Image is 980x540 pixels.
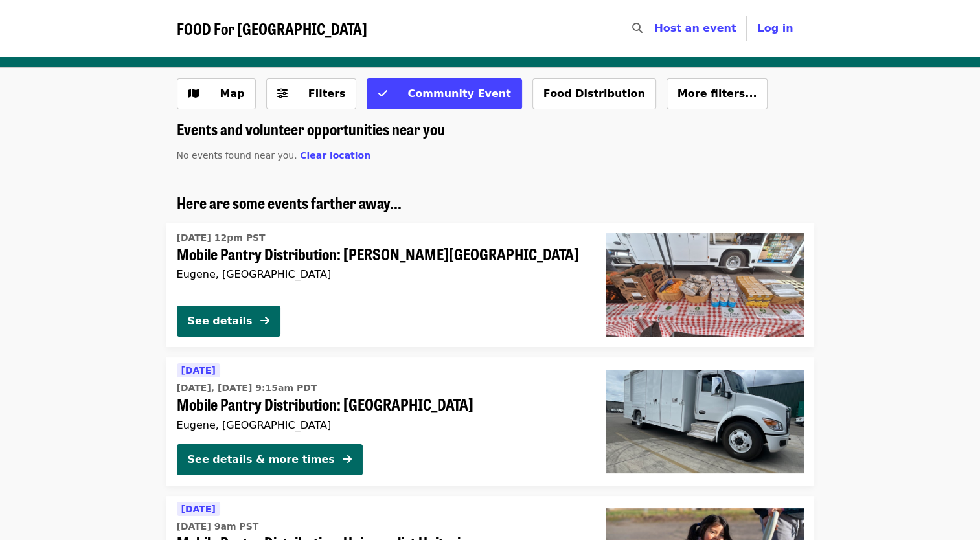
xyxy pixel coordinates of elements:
span: [DATE] [181,365,216,376]
img: Mobile Pantry Distribution: Bethel School District organized by FOOD For Lane County [606,370,804,473]
i: map icon [188,87,199,100]
span: Community Event [407,87,510,100]
span: More filters... [678,87,757,100]
i: sliders-h icon [277,87,288,100]
button: Show map view [177,78,256,109]
time: [DATE], [DATE] 9:15am PDT [177,381,317,395]
img: Mobile Pantry Distribution: Sheldon Community Center organized by FOOD For Lane County [606,233,804,337]
a: See details for "Mobile Pantry Distribution: Sheldon Community Center" [166,223,814,347]
button: See details & more times [177,444,363,475]
span: FOOD For [GEOGRAPHIC_DATA] [177,17,367,39]
div: Eugene, [GEOGRAPHIC_DATA] [177,268,585,280]
button: More filters... [667,78,768,109]
span: Events and volunteer opportunities near you [177,117,445,140]
span: Filters [308,87,346,100]
span: Log in [757,22,793,34]
input: Search [650,13,661,44]
a: FOOD For [GEOGRAPHIC_DATA] [177,19,367,38]
span: [DATE] [181,504,216,514]
div: Eugene, [GEOGRAPHIC_DATA] [177,419,585,431]
a: See details for "Mobile Pantry Distribution: Bethel School District" [166,357,814,486]
button: Community Event [367,78,521,109]
span: Mobile Pantry Distribution: [GEOGRAPHIC_DATA] [177,395,585,414]
button: Food Distribution [532,78,656,109]
a: Host an event [654,22,736,34]
span: Clear location [300,150,370,161]
i: arrow-right icon [260,315,269,327]
button: See details [177,306,280,337]
i: arrow-right icon [343,453,352,466]
i: search icon [632,22,643,34]
button: Log in [747,16,803,41]
span: No events found near you. [177,150,297,161]
div: See details [188,313,253,329]
time: [DATE] 12pm PST [177,231,266,245]
span: Map [220,87,245,100]
div: See details & more times [188,452,335,467]
span: Here are some events farther away... [177,191,402,214]
span: Mobile Pantry Distribution: [PERSON_NAME][GEOGRAPHIC_DATA] [177,245,585,264]
time: [DATE] 9am PST [177,520,259,534]
i: check icon [378,87,387,100]
button: Filters (0 selected) [266,78,357,109]
button: Clear location [300,149,370,163]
